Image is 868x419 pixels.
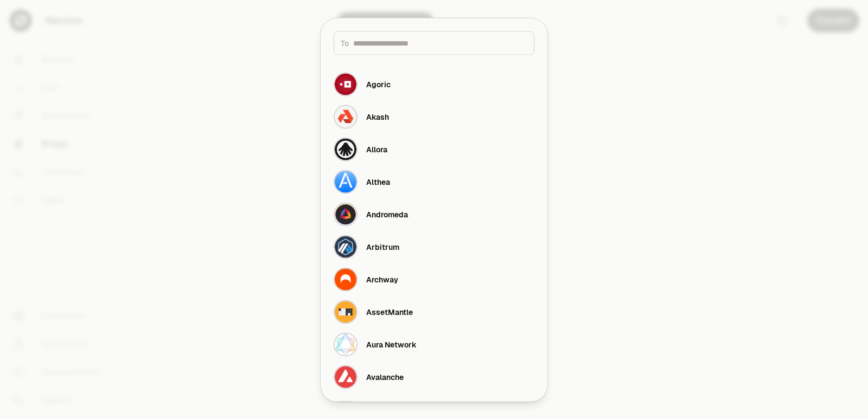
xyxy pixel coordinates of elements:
img: Allora Logo [335,138,356,160]
img: AssetMantle Logo [335,301,356,323]
button: Arbitrum LogoArbitrum [327,230,541,263]
div: Arbitrum [366,241,399,252]
div: Avalanche [366,371,404,382]
img: Archway Logo [335,268,356,290]
span: To [341,37,349,48]
div: Archway [366,274,398,285]
button: Akash LogoAkash [327,100,541,133]
button: Allora LogoAllora [327,133,541,165]
button: AssetMantle LogoAssetMantle [327,295,541,328]
div: Althea [366,176,390,187]
img: Andromeda Logo [335,203,356,225]
img: Althea Logo [335,171,356,192]
button: Andromeda LogoAndromeda [327,198,541,230]
img: Arbitrum Logo [335,236,356,257]
button: Archway LogoArchway [327,263,541,295]
img: Aura Network Logo [335,333,356,355]
button: Agoric LogoAgoric [327,68,541,100]
button: Althea LogoAlthea [327,165,541,198]
button: Aura Network LogoAura Network [327,328,541,360]
img: Avalanche Logo [335,366,356,388]
img: Agoric Logo [335,73,356,95]
div: Agoric [366,79,391,89]
button: Avalanche LogoAvalanche [327,360,541,393]
img: Akash Logo [335,106,356,127]
div: AssetMantle [366,306,413,317]
div: Aura Network [366,339,417,350]
div: Akash [366,111,389,122]
div: Allora [366,144,387,154]
div: Andromeda [366,209,408,220]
